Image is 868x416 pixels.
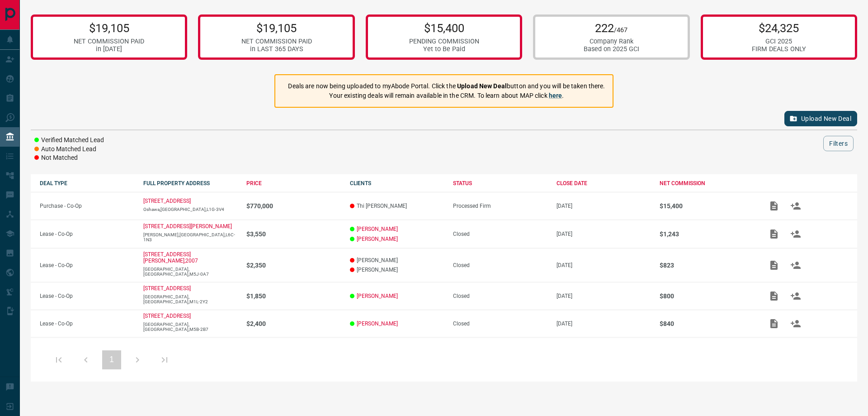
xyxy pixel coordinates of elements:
p: $15,400 [409,21,479,35]
p: $15,400 [660,202,754,210]
span: Add / View Documents [763,230,785,237]
p: [PERSON_NAME] [350,267,444,273]
div: in [DATE] [74,45,144,53]
li: Not Matched [34,153,104,163]
p: Your existing deals will remain available in the CRM. To learn about MAP click . [288,91,605,100]
span: /467 [614,26,627,34]
div: PENDING COMMISSION [409,38,479,45]
span: Add / View Documents [763,320,785,326]
div: DEAL TYPE [40,180,134,186]
p: Lease - Co-Op [40,262,134,268]
div: Closed [453,231,547,237]
p: $2,400 [246,320,341,327]
p: Deals are now being uploaded to myAbode Portal. Click the button and you will be taken there. [288,81,605,91]
div: CLOSE DATE [557,180,651,186]
div: GCI 2025 [752,38,806,45]
div: NET COMMISSION PAID [241,38,312,45]
p: [GEOGRAPHIC_DATA],[GEOGRAPHIC_DATA],M5J-0A7 [143,267,238,277]
strong: Upload New Deal [457,82,507,90]
p: [GEOGRAPHIC_DATA],[GEOGRAPHIC_DATA],M1L-2Y2 [143,294,238,304]
span: Match Clients [785,320,807,326]
p: $19,105 [241,21,312,35]
p: [DATE] [557,262,651,268]
p: Purchase - Co-Op [40,203,134,209]
p: Lease - Co-Op [40,293,134,299]
p: 222 [584,21,639,35]
p: [DATE] [557,231,651,237]
button: 1 [102,350,121,369]
div: CLIENTS [350,180,444,186]
li: Auto Matched Lead [34,145,104,154]
p: $19,105 [74,21,144,35]
button: Upload New Deal [784,111,857,126]
a: [PERSON_NAME] [357,236,398,242]
p: $770,000 [246,202,341,210]
p: [PERSON_NAME],[GEOGRAPHIC_DATA],L6C-1N3 [143,232,238,242]
p: Lease - Co-Op [40,231,134,237]
div: Closed [453,293,547,299]
p: Lease - Co-Op [40,320,134,327]
p: Thi [PERSON_NAME] [350,203,444,209]
a: [STREET_ADDRESS] [143,313,191,319]
div: FIRM DEALS ONLY [752,45,806,53]
a: [STREET_ADDRESS][PERSON_NAME] [143,223,232,230]
div: Company Rank [584,38,639,45]
p: $823 [660,262,754,269]
a: [STREET_ADDRESS] [143,198,191,204]
div: Based on 2025 GCI [584,45,639,53]
p: Oshawa,[GEOGRAPHIC_DATA],L1G-3V4 [143,207,238,212]
p: $840 [660,320,754,327]
div: Closed [453,262,547,268]
p: $1,850 [246,292,341,300]
p: [GEOGRAPHIC_DATA],[GEOGRAPHIC_DATA],M5B-2B7 [143,322,238,332]
div: in LAST 365 DAYS [241,45,312,53]
p: [DATE] [557,320,651,327]
span: Add / View Documents [763,262,785,268]
p: [DATE] [557,293,651,299]
span: Match Clients [785,262,807,268]
li: Verified Matched Lead [34,136,104,145]
div: Closed [453,320,547,327]
p: [DATE] [557,203,651,209]
span: Match Clients [785,292,807,299]
a: here [549,92,562,99]
p: [PERSON_NAME] [350,257,444,263]
div: Processed Firm [453,203,547,209]
p: $1,243 [660,230,754,238]
p: $3,550 [246,230,341,238]
a: [STREET_ADDRESS][PERSON_NAME],2007 [143,251,198,264]
p: $800 [660,292,754,300]
p: $24,325 [752,21,806,35]
span: Add / View Documents [763,292,785,299]
div: NET COMMISSION PAID [74,38,144,45]
div: STATUS [453,180,547,186]
a: [STREET_ADDRESS] [143,285,191,292]
div: NET COMMISSION [660,180,754,186]
a: [PERSON_NAME] [357,320,398,327]
div: Yet to Be Paid [409,45,479,53]
p: $2,350 [246,262,341,269]
div: FULL PROPERTY ADDRESS [143,180,238,186]
span: Add / View Documents [763,202,785,209]
a: [PERSON_NAME] [357,293,398,299]
button: Filters [823,136,854,151]
div: PRICE [246,180,341,186]
a: [PERSON_NAME] [357,226,398,232]
span: Match Clients [785,202,807,209]
span: Match Clients [785,230,807,237]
